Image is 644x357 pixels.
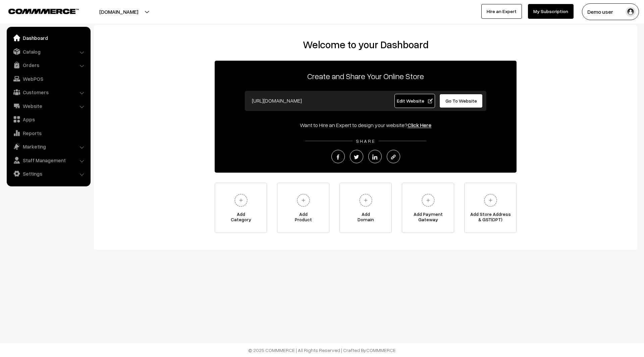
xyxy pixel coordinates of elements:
[8,100,88,112] a: Website
[277,183,329,233] a: AddProduct
[402,183,454,233] a: Add PaymentGateway
[394,94,435,108] a: Edit Website
[8,86,88,98] a: Customers
[8,140,88,153] a: Marketing
[340,212,391,225] span: Add Domain
[626,7,636,17] img: user
[465,212,516,225] span: Add Store Address & GST(OPT)
[366,347,396,353] a: COMMMERCE
[357,191,375,210] img: plus.svg
[101,39,631,51] h2: Welcome to your Dashboard
[277,212,329,225] span: Add Product
[445,98,477,104] span: Go To Website
[8,127,88,139] a: Reports
[402,212,454,225] span: Add Payment Gateway
[8,59,88,71] a: Orders
[8,168,88,180] a: Settings
[8,9,79,14] img: COMMMERCE
[528,4,574,19] a: My Subscription
[232,191,250,210] img: plus.svg
[408,122,431,128] a: Click Here
[582,3,639,20] button: Demo user
[215,70,517,82] p: Create and Share Your Online Store
[439,94,483,108] a: Go To Website
[215,121,517,129] div: Want to Hire an Expert to design your website?
[397,98,433,104] span: Edit Website
[8,154,88,166] a: Staff Management
[8,32,88,44] a: Dashboard
[481,4,522,19] a: Hire an Expert
[8,113,88,125] a: Apps
[8,73,88,85] a: WebPOS
[353,138,379,144] span: SHARE
[419,191,437,210] img: plus.svg
[76,3,162,20] button: [DOMAIN_NAME]
[215,212,267,225] span: Add Category
[215,183,267,233] a: AddCategory
[8,46,88,58] a: Catalog
[8,7,67,15] a: COMMMERCE
[481,191,500,210] img: plus.svg
[294,191,313,210] img: plus.svg
[464,183,517,233] a: Add Store Address& GST(OPT)
[339,183,392,233] a: AddDomain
